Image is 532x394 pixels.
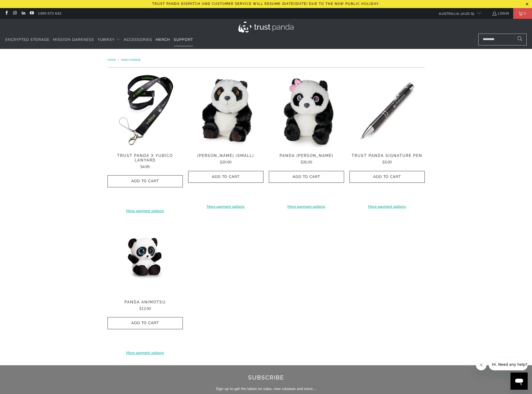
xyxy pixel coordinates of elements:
span: 0 [523,8,527,19]
span: $3.00 [382,160,392,165]
a: Merch [156,34,170,46]
span: Add to Cart [355,175,419,179]
span: $20.00 [220,160,231,165]
a: More payment options [188,204,263,210]
img: Trust Panda Yubico Lanyard - Trust Panda [108,73,183,148]
a: Login [492,10,509,16]
span: Add to Cart [113,321,177,325]
span: Add to Cart [274,175,338,179]
a: Trust Panda Australia on LinkedIn [21,11,26,16]
button: Add to Cart [349,171,425,183]
a: Merchandise [121,58,141,62]
p: Trust Panda dispatch and customer service will resume [DATE][DATE] due to the NSW public holiday. [152,2,380,6]
p: Sign up to get the latest on sales, new releases and more … [108,386,424,392]
a: Trust Panda Australia on Instagram [12,11,17,16]
iframe: Message from company [489,359,528,370]
button: Australia (AUD $) [434,8,481,19]
a: Trust Panda Australia on Facebook [4,11,9,16]
button: Add to Cart [108,175,183,187]
button: Add to Cart [188,171,263,183]
iframe: Button to launch messaging window [510,372,528,390]
a: More payment options [108,350,183,356]
span: Trust Panda Signature Pen [349,153,425,158]
img: Trust Panda Signature Pen - Trust Panda [349,73,425,148]
a: Support [174,34,193,46]
span: Add to Cart [194,175,258,179]
span: / [118,58,119,62]
span: $12.00 [139,306,151,311]
a: [PERSON_NAME] (Small) $20.00 [188,153,263,165]
a: 0 [513,8,532,19]
img: Panda Lin Lin (Small) - Trust Panda [188,73,263,148]
a: Trust Panda Australia on YouTube [29,11,34,16]
a: Trust Panda Signature Pen $3.00 [349,153,425,165]
img: Panda Lin Lin Sparkle - Trust Panda [269,73,344,148]
a: Accessories [124,34,152,46]
img: Trust Panda Australia [238,22,294,33]
a: Home [108,58,117,62]
a: More payment options [269,204,344,210]
input: Search... [478,34,527,45]
span: Home [108,58,116,62]
a: Mission Darkness [53,34,94,46]
span: Panda Animotsu [108,300,183,305]
span: Support [174,37,193,42]
summary: YubiKey [98,34,120,46]
a: Panda Lin Lin (Small) - Trust Panda Panda Lin Lin (Small) - Trust Panda [188,73,263,148]
a: More payment options [108,208,183,214]
button: Add to Cart [108,317,183,329]
span: $35.00 [301,160,312,165]
h2: Subscribe [108,373,424,382]
span: Mission Darkness [53,37,94,42]
a: 1300 072 632 [38,10,62,16]
span: Accessories [124,37,152,42]
span: YubiKey [98,37,115,42]
span: Trust Panda x Yubico Lanyard [108,153,183,163]
a: More payment options [349,204,425,210]
span: Merch [156,37,170,42]
span: $4.95 [140,164,150,169]
nav: Translation missing: en.navigation.header.main_nav [5,34,193,46]
span: Panda [PERSON_NAME] [269,153,344,158]
span: Add to Cart [113,179,177,184]
a: Panda Animotsu - Trust Panda Panda Animotsu - Trust Panda [108,219,183,295]
a: Trust Panda x Yubico Lanyard $4.95 [108,153,183,170]
span: Encrypted Storage [5,37,49,42]
a: Panda [PERSON_NAME] $35.00 [269,153,344,165]
iframe: Close message [476,360,487,370]
img: Panda Animotsu - Trust Panda [108,219,183,295]
a: Panda Animotsu $12.00 [108,300,183,312]
button: Search [513,34,527,45]
a: Encrypted Storage [5,34,49,46]
button: Add to Cart [269,171,344,183]
span: [PERSON_NAME] (Small) [188,153,263,158]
